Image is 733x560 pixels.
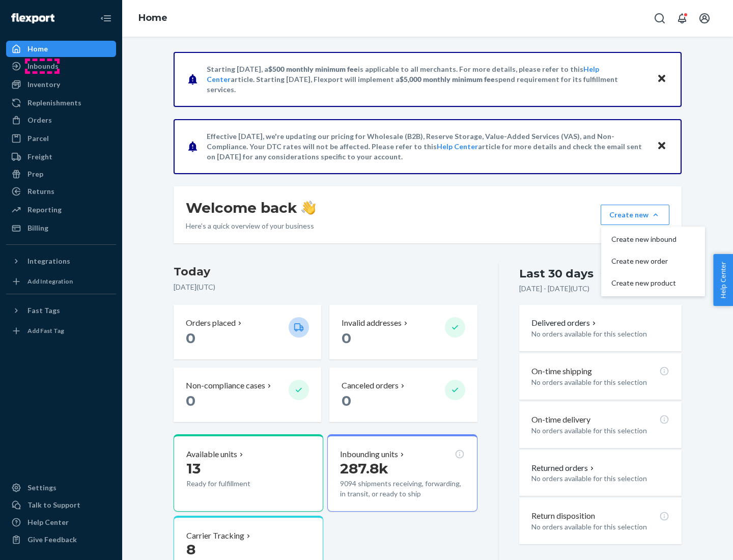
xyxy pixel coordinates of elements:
[531,366,592,377] p: On-time shipping
[186,329,195,347] span: 0
[531,317,598,329] button: Delivered orders
[6,149,116,165] a: Freight
[6,166,116,182] a: Prep
[531,414,590,426] p: On-time delivery
[186,317,236,329] p: Orders placed
[174,305,321,359] button: Orders placed 0
[531,329,669,339] p: No orders available for this selection
[6,323,116,339] a: Add Fast Tag
[186,479,280,489] p: Ready for fulfillment
[207,131,647,162] p: Effective [DATE], we're updating our pricing for Wholesale (B2B), Reserve Storage, Value-Added Se...
[327,434,477,512] button: Inbounding units287.8k9094 shipments receiving, forwarding, in transit, or ready to ship
[186,199,316,217] h1: Welcome back
[6,112,116,128] a: Orders
[329,305,477,359] button: Invalid addresses 0
[713,254,733,306] button: Help Center
[138,12,167,23] a: Home
[6,302,116,319] button: Fast Tags
[130,4,176,33] ol: breadcrumbs
[27,277,73,286] div: Add Integration
[27,152,52,162] div: Freight
[340,449,398,460] p: Inbounding units
[27,186,54,197] div: Returns
[601,205,669,225] button: Create newCreate new inboundCreate new orderCreate new product
[301,201,316,215] img: hand-wave emoji
[174,434,323,512] button: Available units13Ready for fulfillment
[519,266,594,282] div: Last 30 days
[342,329,351,347] span: 0
[611,236,676,243] span: Create new inbound
[6,480,116,496] a: Settings
[519,284,589,294] p: [DATE] - [DATE] ( UTC )
[531,522,669,532] p: No orders available for this selection
[186,530,244,542] p: Carrier Tracking
[6,58,116,74] a: Inbounds
[27,535,77,545] div: Give Feedback
[611,279,676,287] span: Create new product
[342,380,399,391] p: Canceled orders
[186,460,201,477] span: 13
[531,377,669,387] p: No orders available for this selection
[27,305,60,316] div: Fast Tags
[27,115,52,125] div: Orders
[531,510,595,522] p: Return disposition
[437,142,478,151] a: Help Center
[531,426,669,436] p: No orders available for this selection
[27,61,59,71] div: Inbounds
[27,169,43,179] div: Prep
[6,202,116,218] a: Reporting
[27,326,64,335] div: Add Fast Tag
[27,79,60,90] div: Inventory
[6,183,116,200] a: Returns
[6,273,116,290] a: Add Integration
[186,380,265,391] p: Non-compliance cases
[27,133,49,144] div: Parcel
[603,250,703,272] button: Create new order
[268,65,358,73] span: $500 monthly minimum fee
[611,258,676,265] span: Create new order
[531,462,596,474] button: Returned orders
[6,253,116,269] button: Integrations
[6,41,116,57] a: Home
[27,517,69,527] div: Help Center
[672,8,692,29] button: Open notifications
[186,221,316,231] p: Here’s a quick overview of your business
[655,72,668,87] button: Close
[531,473,669,484] p: No orders available for this selection
[340,460,388,477] span: 287.8k
[27,500,80,510] div: Talk to Support
[603,272,703,294] button: Create new product
[27,483,57,493] div: Settings
[6,76,116,93] a: Inventory
[6,497,116,513] a: Talk to Support
[174,282,477,292] p: [DATE] ( UTC )
[174,264,477,280] h3: Today
[342,317,402,329] p: Invalid addresses
[400,75,495,83] span: $5,000 monthly minimum fee
[329,368,477,422] button: Canceled orders 0
[186,392,195,409] span: 0
[6,130,116,147] a: Parcel
[27,256,70,266] div: Integrations
[6,220,116,236] a: Billing
[27,44,48,54] div: Home
[650,8,670,29] button: Open Search Box
[11,13,54,23] img: Flexport logo
[186,541,195,558] span: 8
[603,229,703,250] button: Create new inbound
[27,223,48,233] div: Billing
[186,449,237,460] p: Available units
[96,8,116,29] button: Close Navigation
[27,205,62,215] div: Reporting
[655,139,668,154] button: Close
[342,392,351,409] span: 0
[6,95,116,111] a: Replenishments
[27,98,81,108] div: Replenishments
[694,8,715,29] button: Open account menu
[6,531,116,548] button: Give Feedback
[6,514,116,530] a: Help Center
[174,368,321,422] button: Non-compliance cases 0
[340,479,464,499] p: 9094 shipments receiving, forwarding, in transit, or ready to ship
